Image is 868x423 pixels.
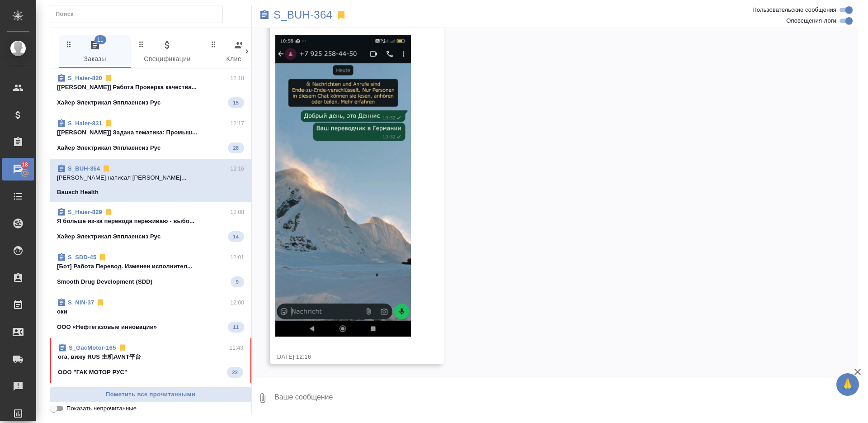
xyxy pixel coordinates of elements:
[274,10,332,19] a: S_BUH-364
[16,160,33,169] span: 18
[104,208,113,217] svg: Отписаться
[57,277,152,286] p: Smooth Drug Development (SDD)
[69,344,116,351] a: S_GacMotor-165
[50,202,251,247] div: S_Haier-82912:08Я больше из-за перевода переживаю - выбо...Хайер Электрикал Эпплаенсиз Рус14
[57,262,244,271] p: [Бот] Работа Перевод. Изменен исполнител...
[50,338,251,383] div: S_GacMotor-16511:43ога, вижу RUS 主机AVNT平台ООО "ГАК МОТОР РУС"22
[50,114,251,159] div: S_Haier-83112:17[[PERSON_NAME]] Задана тематика: Промыш...Хайер Электрикал Эпплаенсиз Рус28
[227,368,243,377] span: 22
[68,75,102,81] a: S_Haier-820
[57,323,157,332] p: ООО «Нефтегазовые инновации»
[840,375,855,394] span: 🙏
[57,98,160,107] p: Хайер Электрикал Эпплаенсиз Рус
[752,5,836,14] span: Пользовательские сообщения
[836,373,859,396] button: 🙏
[228,232,244,241] span: 14
[230,119,244,128] p: 12:17
[57,128,244,137] p: [[PERSON_NAME]] Задана тематика: Промыш...
[57,83,244,92] p: [[PERSON_NAME]] Работа Проверка качества...
[230,74,244,83] p: 12:18
[102,164,111,173] svg: Отписаться
[66,404,137,413] span: Показать непрочитанные
[137,40,146,48] svg: Зажми и перетащи, чтобы поменять порядок вкладок
[209,40,218,48] svg: Зажми и перетащи, чтобы поменять порядок вкладок
[50,247,251,293] div: S_SDD-4512:01[Бот] Работа Перевод. Изменен исполнител...Smooth Drug Development (SDD)9
[786,16,836,25] span: Оповещения-логи
[68,165,100,172] a: S_BUH-364
[57,188,99,197] p: Bausch Health
[275,35,411,337] img: WhatsApp Image 2025-09-02 at 12.11.22.jpeg
[57,173,244,182] p: [PERSON_NAME] написал [PERSON_NAME]...
[230,298,244,307] p: 12:00
[96,298,105,307] svg: Отписаться
[68,254,96,261] a: S_SDD-45
[50,159,251,202] div: S_BUH-36412:16[PERSON_NAME] написал [PERSON_NAME]...Bausch Health
[230,208,244,217] p: 12:08
[57,307,244,316] p: оки
[94,35,106,44] span: 11
[68,209,102,215] a: S_Haier-829
[57,143,160,152] p: Хайер Электрикал Эпплаенсиз Рус
[228,98,244,107] span: 15
[229,343,243,352] p: 11:43
[209,40,270,65] span: Клиенты
[68,120,102,127] a: S_Haier-831
[58,352,243,361] p: ога, вижу RUS 主机AVNT平台
[228,143,244,152] span: 28
[137,40,198,65] span: Спецификации
[55,390,246,400] span: Пометить все прочитанными
[98,253,107,262] svg: Отписаться
[64,40,126,65] span: Заказы
[230,164,244,173] p: 12:16
[68,299,94,306] a: S_NIN-37
[104,119,113,128] svg: Отписаться
[50,387,251,403] button: Пометить все прочитанными
[2,158,34,181] a: 18
[50,293,251,338] div: S_NIN-3712:00окиООО «Нефтегазовые инновации»11
[57,232,160,241] p: Хайер Электрикал Эпплаенсиз Рус
[104,74,113,83] svg: Отписаться
[231,277,244,286] span: 9
[57,217,244,226] p: Я больше из-за перевода переживаю - выбо...
[118,343,127,352] svg: Отписаться
[58,368,127,377] p: ООО "ГАК МОТОР РУС"
[56,8,222,20] input: Поиск
[228,323,244,332] span: 11
[65,40,73,48] svg: Зажми и перетащи, чтобы поменять порядок вкладок
[230,253,244,262] p: 12:01
[275,352,412,361] div: [DATE] 12:16
[50,68,251,114] div: S_Haier-82012:18[[PERSON_NAME]] Работа Проверка качества...Хайер Электрикал Эпплаенсиз Рус15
